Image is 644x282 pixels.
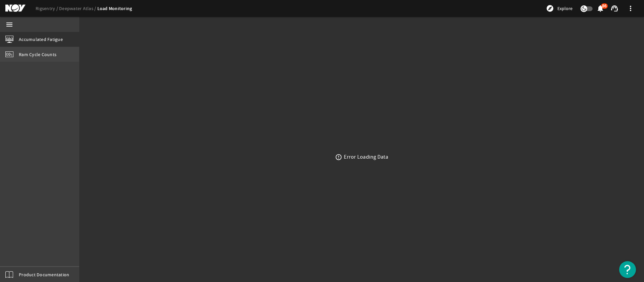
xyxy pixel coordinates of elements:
button: Open Resource Center [619,261,636,278]
a: Rigsentry [36,5,59,11]
button: Explore [543,3,575,14]
mat-icon: explore [546,4,554,12]
span: Explore [557,5,572,12]
span: Accumulated Fatigue [19,36,63,43]
span: Product Documentation [19,271,69,278]
a: Load Monitoring [97,5,132,12]
mat-icon: menu [5,21,13,29]
span: Ram Cycle Counts [19,51,56,58]
div: Error Loading Data [344,154,388,160]
a: Deepwater Atlas [59,5,97,11]
button: more_vert [623,0,639,16]
button: 86 [597,5,604,12]
mat-icon: support_agent [610,4,618,12]
mat-icon: error_outline [335,154,342,161]
mat-icon: notifications [596,4,604,12]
